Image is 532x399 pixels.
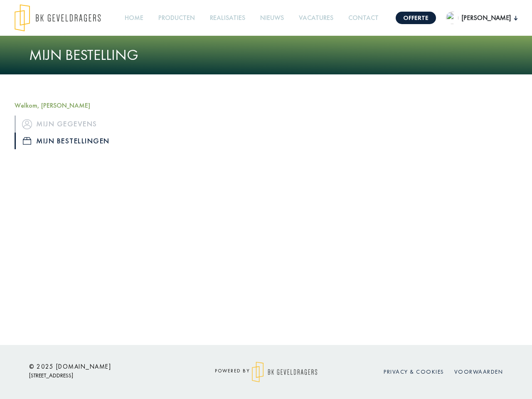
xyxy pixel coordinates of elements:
[458,13,514,23] span: [PERSON_NAME]
[15,116,131,132] a: iconMijn gegevens
[207,9,249,27] a: Realisaties
[29,370,179,381] p: [STREET_ADDRESS]
[345,9,382,27] a: Contact
[384,368,444,375] a: Privacy & cookies
[446,12,458,24] img: undefined
[29,363,179,370] h6: © 2025 [DOMAIN_NAME]
[454,368,503,375] a: Voorwaarden
[446,12,517,24] button: [PERSON_NAME]
[191,362,341,382] div: powered by
[121,9,147,27] a: Home
[155,9,198,27] a: Producten
[15,101,131,109] h5: Welkom, [PERSON_NAME]
[23,137,31,145] img: icon
[296,9,337,27] a: Vacatures
[22,119,32,129] img: icon
[29,46,503,64] h1: Mijn bestelling
[252,362,317,382] img: logo
[15,4,101,32] img: logo
[15,133,131,149] a: iconMijn bestellingen
[396,12,436,24] a: Offerte
[257,9,287,27] a: Nieuws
